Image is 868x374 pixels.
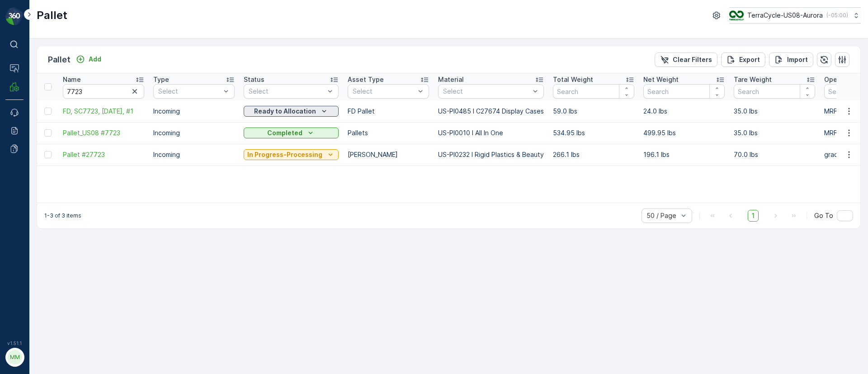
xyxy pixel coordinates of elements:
p: Select [443,87,530,96]
img: logo [5,7,24,25]
button: Export [721,52,765,67]
p: 35.0 lbs [734,128,815,137]
p: ( -05:00 ) [826,12,848,19]
p: Pallet [48,53,71,66]
p: Pallet [37,8,67,23]
span: Go To [814,211,833,220]
p: US-PI0010 I All In One [438,128,544,137]
p: 534.95 lbs [553,128,634,137]
p: 70.0 lbs [734,150,815,159]
p: In Progress-Processing [247,150,322,159]
span: 1 [748,210,759,222]
a: Pallet_US08 #7723 [63,128,144,137]
button: Clear Filters [655,52,717,67]
button: Add [72,54,105,65]
input: Search [643,84,725,99]
button: Ready to Allocation [244,106,339,117]
p: Status [244,75,264,84]
span: FD, SC7723, [DATE], #1 [63,107,144,116]
p: Asset Type [348,75,384,84]
p: Incoming [153,150,235,159]
a: FD, SC7723, 09/08/25, #1 [63,107,144,116]
p: FD Pallet [348,107,429,116]
p: 266.1 lbs [553,150,634,159]
p: Import [787,55,808,64]
p: Type [153,75,169,84]
p: [PERSON_NAME] [348,150,429,159]
span: v 1.51.1 [5,341,24,346]
input: Search [63,84,144,99]
p: 1-3 of 3 items [44,212,81,219]
button: In Progress-Processing [244,149,339,160]
p: Total Weight [553,75,593,84]
p: Net Weight [643,75,679,84]
p: Incoming [153,128,235,137]
p: US-PI0232 I Rigid Plastics & Beauty [438,150,544,159]
div: Toggle Row Selected [44,129,52,137]
p: 24.0 lbs [643,107,725,116]
p: Tare Weight [734,75,772,84]
a: Pallet #27723 [63,150,144,159]
p: US-PI0485 I C27674 Display Cases [438,107,544,116]
p: Operator [824,75,852,84]
p: Export [739,55,760,64]
p: Select [158,87,221,96]
input: Search [734,84,815,99]
button: Import [769,52,813,67]
button: TerraCycle-US08-Aurora(-05:00) [729,7,861,24]
p: Add [89,55,101,64]
button: Completed [244,128,339,138]
p: Select [353,87,415,96]
div: Toggle Row Selected [44,108,52,115]
p: Completed [267,128,302,137]
p: Clear Filters [673,55,712,64]
p: TerraCycle-US08-Aurora [747,11,823,20]
p: Ready to Allocation [254,107,316,116]
input: Search [553,84,634,99]
img: image_ci7OI47.png [729,10,744,20]
button: MM [5,348,24,367]
p: 35.0 lbs [734,107,815,116]
p: Name [63,75,81,84]
p: 196.1 lbs [643,150,725,159]
p: 59.0 lbs [553,107,634,116]
p: 499.95 lbs [643,128,725,137]
div: Toggle Row Selected [44,151,52,158]
p: Incoming [153,107,235,116]
p: Material [438,75,464,84]
div: MM [8,350,22,365]
p: Pallets [348,128,429,137]
p: Select [249,87,325,96]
